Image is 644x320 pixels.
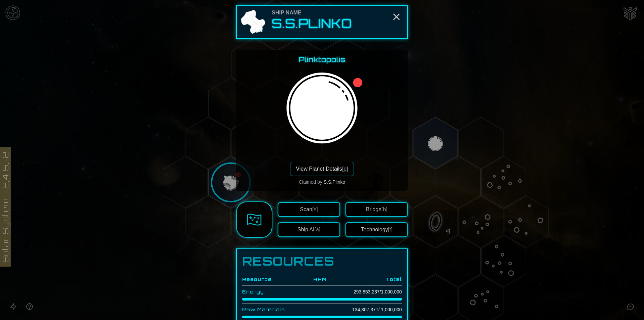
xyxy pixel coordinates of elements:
[327,286,402,298] td: 293,853,237 / 1,000,000
[314,227,320,232] span: [a]
[278,222,340,237] button: Ship AI[a]
[300,207,318,212] span: Scan
[327,273,402,286] th: Total
[272,9,352,17] div: Ship Name
[324,179,345,185] span: S.S.Plinko
[388,227,392,232] span: [t]
[290,162,354,176] button: View Planet Details[p]
[242,286,302,298] td: Energy
[299,179,345,185] div: Claimed by:
[242,255,402,268] h1: Resources
[342,166,348,172] span: [p]
[247,212,262,227] img: Sector
[278,202,340,217] button: Scan[s]
[312,207,318,212] span: [s]
[242,273,302,286] th: Resource
[327,304,402,316] td: 134,307,377 / 1,000,000
[239,9,266,36] img: Ship Icon
[299,55,345,64] h3: Plinktopolis
[345,202,408,217] button: Bridge[b]
[303,50,387,142] img: Engineer Guild
[272,17,352,30] h2: S.S.Plinko
[302,273,327,286] th: RPM
[381,207,387,212] span: [b]
[345,222,408,237] button: Technology[t]
[242,304,302,316] td: Raw Materials
[280,70,364,154] img: Plinktopolis
[391,11,402,22] button: Close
